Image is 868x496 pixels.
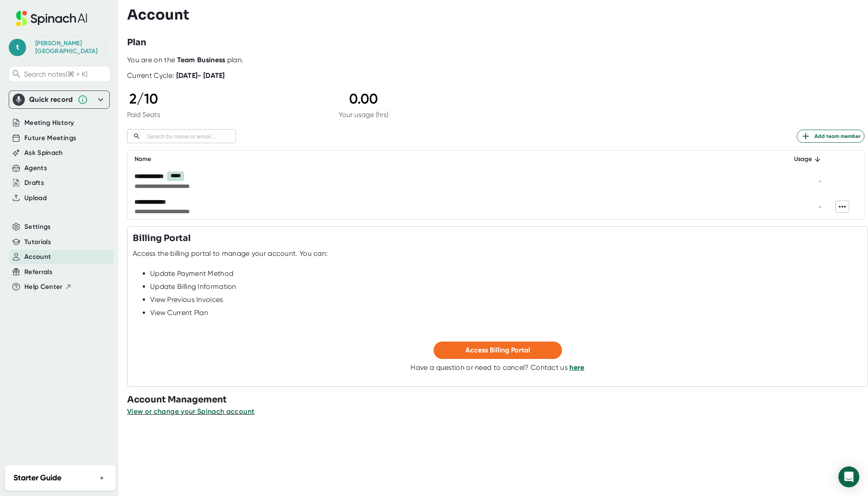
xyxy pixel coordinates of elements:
button: Referrals [24,267,52,277]
h3: Account Management [127,393,868,406]
a: here [569,363,584,372]
div: Access the billing portal to manage your account. You can: [133,249,328,258]
div: View Previous Invoices [150,295,862,304]
h3: Plan [127,36,146,49]
div: Update Payment Method [150,269,862,278]
div: Usage [573,154,821,164]
td: - [566,194,828,219]
h3: Billing Portal [133,232,191,245]
button: View or change your Spinach account [127,406,254,417]
h3: Account [127,7,189,23]
div: View Current Plan [150,308,862,317]
button: + [96,472,108,484]
button: Tutorials [24,237,51,247]
td: - [566,168,828,194]
span: Access Billing Portal [465,346,530,354]
span: t [9,39,26,56]
button: Agents [24,163,47,173]
div: 0.00 [339,90,388,107]
span: Add team member [801,131,861,141]
button: Drafts [24,178,44,188]
div: Have a question or need to cancel? Contact us [410,363,584,372]
span: View or change your Spinach account [127,407,254,416]
h2: Starter Guide [13,472,61,484]
button: Access Billing Portal [434,342,562,359]
input: Search by name or email... [144,131,236,141]
button: Account [24,252,51,262]
div: Update Billing Information [150,282,862,291]
b: [DATE] - [DATE] [176,71,225,80]
button: Add team member [797,130,865,143]
div: Todd Ramsburg [35,40,101,55]
button: Help Center [24,282,72,292]
div: 2 / 10 [127,90,160,107]
div: Quick record [29,95,73,104]
button: Ask Spinach [24,148,63,158]
div: Name [135,154,559,164]
div: Your usage (hrs) [339,111,388,119]
div: Open Intercom Messenger [838,466,859,487]
div: Current Cycle: [127,71,225,80]
div: Paid Seats [127,111,160,119]
div: Quick record [13,91,106,108]
button: Settings [24,222,51,232]
button: Meeting History [24,118,74,128]
span: Help Center [24,282,63,292]
span: Search notes (⌘ + K) [24,70,87,78]
button: Upload [24,193,47,203]
b: Team Business [177,56,225,64]
div: You are on the plan. [127,56,865,64]
button: Future Meetings [24,133,76,143]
